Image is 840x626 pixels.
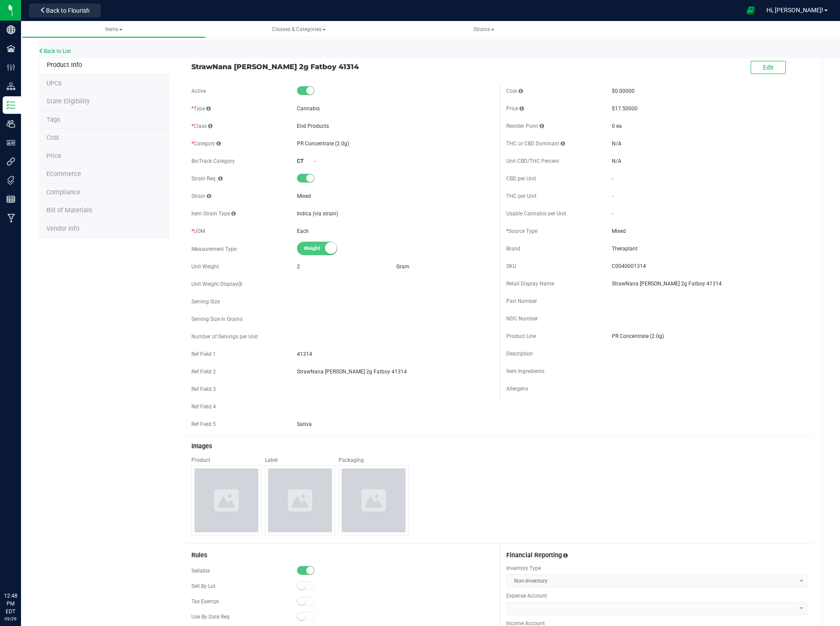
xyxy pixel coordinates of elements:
[304,242,343,255] span: Weight
[506,351,533,357] span: Description
[46,7,90,14] span: Back to Flourish
[191,369,216,375] span: Ref Field 2
[46,98,90,105] span: Tag
[191,88,206,94] span: Active
[612,123,622,129] span: 0 ea
[506,281,554,287] span: Retail Display Name
[297,106,320,112] span: Cannabis
[191,351,216,357] span: Ref Field 1
[191,106,211,112] span: Type
[7,138,15,147] inline-svg: User Roles
[612,176,613,182] span: -
[297,123,329,129] span: End Products
[4,615,17,622] p: 09/29
[7,120,15,128] inline-svg: Users
[506,176,536,182] span: CBD per Unit
[297,141,349,147] span: PR Concentrate (2.0g)
[506,592,808,600] span: Expense Account
[506,123,544,129] span: Reorder Point
[506,228,537,234] span: Source Type
[238,281,242,287] i: Custom display text for unit weight (e.g., '1.25 g', '1 gram (0.035 oz)', '1 cookie (10mg THC)')
[105,26,123,32] span: Items
[29,4,101,18] button: Back to Flourish
[46,116,60,123] span: Tag
[751,61,786,74] button: Edit
[191,141,221,147] span: Category
[612,193,613,199] span: -
[766,7,823,14] span: Hi, [PERSON_NAME]!
[612,211,613,217] span: -
[297,157,314,165] div: CT
[191,443,808,450] h3: Images
[46,189,81,196] span: Compliance
[297,193,311,199] span: Mixed
[612,141,621,147] span: N/A
[191,598,219,605] span: Tax Exempt
[297,420,493,428] span: Sativa
[297,228,309,234] span: Each
[46,225,79,232] span: Vendor Info
[506,564,808,572] span: Inventory Type
[46,134,59,141] span: Cost
[7,63,15,72] inline-svg: Configuration
[191,299,220,305] span: Serving Size
[191,123,212,129] span: Class
[46,80,61,87] span: Tag
[612,158,621,164] span: N/A
[506,298,537,304] span: Part Number
[46,207,92,214] span: Bill of Materials
[506,368,544,374] span: Item Ingredients
[191,264,219,270] span: Unit Weight
[7,25,15,34] inline-svg: Company
[191,386,216,392] span: Ref Field 3
[26,555,36,565] iframe: Resource center unread badge
[39,48,71,54] a: Back to List
[741,2,761,19] span: Open Ecommerce Menu
[7,44,15,53] inline-svg: Facilities
[191,457,261,464] div: Product
[506,552,562,559] span: Financial Reporting
[7,176,15,185] inline-svg: Tags
[506,263,516,269] span: SKU
[191,193,211,199] span: Strain
[612,106,638,112] span: $17.50000
[191,211,236,217] span: Item Strain Type
[396,264,409,270] span: Gram
[191,228,205,234] span: UOM
[191,421,216,427] span: Ref Field 5
[297,350,493,358] span: 41314
[7,214,15,222] inline-svg: Manufacturing
[191,334,258,340] span: Number of Servings per Unit
[265,457,335,464] div: Label
[612,88,635,94] span: $0.00000
[7,101,15,109] inline-svg: Inventory
[314,158,316,164] span: -
[506,106,524,112] span: Price
[506,316,538,322] span: NDC Number
[297,211,338,217] span: Indica (via strain)
[506,141,565,147] span: THC or CBD Dominant
[506,386,528,392] span: Allergens
[191,404,216,410] span: Ref Field 4
[612,245,808,253] span: Theraplant
[612,262,808,270] span: C0040001314
[191,61,493,72] span: StrawNana [PERSON_NAME] 2g Fatboy 41314
[506,88,523,94] span: Cost
[191,614,229,620] span: Use By Date Req
[191,158,235,164] span: BioTrack Category
[297,368,493,376] span: StrawNana [PERSON_NAME] 2g Fatboy 41314
[46,170,81,178] span: Ecommerce
[191,583,215,589] span: Sell By Lot
[612,280,808,288] span: StrawNana [PERSON_NAME] 2g Fatboy 41314
[506,158,559,164] span: Unit CBD/THC Percent
[612,332,808,340] span: PR Concentrate (2.0g)
[506,333,536,339] span: Product Line
[339,457,409,464] div: Packaging
[191,316,243,322] span: Serving Size in Grams
[191,552,207,559] span: Rules
[46,152,61,160] span: Price
[191,281,242,287] span: Unit Weight Display
[4,592,17,615] p: 12:48 PM EDT
[7,82,15,91] inline-svg: Distribution
[191,246,236,252] span: Measurement Type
